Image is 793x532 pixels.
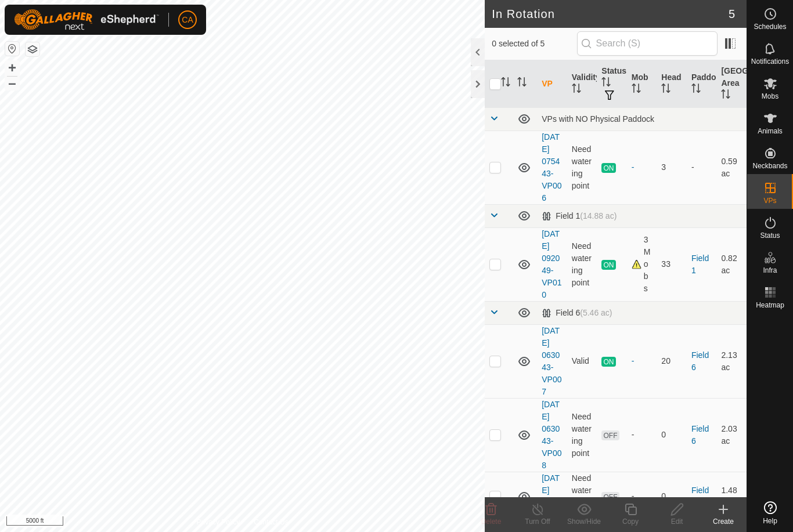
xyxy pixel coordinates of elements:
button: – [5,76,19,90]
td: Valid [567,324,597,398]
td: 0.82 ac [716,227,747,301]
a: Help [747,497,793,529]
a: Contact Us [254,517,288,527]
a: [DATE] 075443-VP006 [542,132,561,202]
th: Validity [567,60,597,108]
div: VPs with NO Physical Paddock [542,114,742,124]
td: 33 [657,227,687,301]
td: 0.59 ac [716,131,747,204]
p-sorticon: Activate to sort [572,85,581,95]
span: Status [760,232,780,239]
span: Delete [481,517,502,526]
span: Mobs [762,93,778,100]
span: Help [763,517,777,524]
a: [DATE] 204144 [542,473,560,519]
div: Turn Off [514,516,561,527]
span: (14.88 ac) [580,211,617,220]
span: Notifications [751,58,789,65]
div: Create [700,516,747,527]
div: Show/Hide [561,516,607,527]
input: Search (S) [577,31,718,56]
img: Gallagher Logo [14,9,159,30]
span: CA [182,14,193,26]
span: Infra [763,267,777,274]
th: Mob [627,60,657,108]
span: ON [601,163,615,173]
th: Paddock [687,60,717,108]
span: Animals [758,128,783,135]
p-sorticon: Activate to sort [501,79,510,88]
p-sorticon: Activate to sort [691,85,701,95]
a: Privacy Policy [197,517,240,527]
h2: In Rotation [492,7,729,21]
div: Copy [607,516,654,527]
th: Head [657,60,687,108]
a: [DATE] 063043-VP007 [542,326,561,396]
td: 2.03 ac [716,398,747,472]
td: - [687,131,717,204]
th: VP [537,60,567,108]
a: [DATE] 063043-VP008 [542,400,561,470]
div: - [632,429,653,441]
span: 5 [729,5,735,23]
td: 0 [657,472,687,521]
td: 20 [657,324,687,398]
span: Neckbands [752,162,787,169]
button: Map Layers [26,42,39,56]
div: Field 1 [542,211,617,221]
div: Edit [654,516,700,527]
td: Need watering point [567,227,597,301]
p-sorticon: Activate to sort [721,91,730,100]
td: Need watering point [567,131,597,204]
span: 0 selected of 5 [492,38,576,50]
span: Heatmap [756,302,784,309]
div: - [632,490,653,502]
button: + [5,61,19,75]
button: Reset Map [5,42,19,56]
td: 3 [657,131,687,204]
span: OFF [601,492,619,502]
span: ON [601,357,615,367]
th: [GEOGRAPHIC_DATA] Area [716,60,747,108]
span: (5.46 ac) [580,308,612,317]
a: Field 6 [691,350,709,372]
a: Field 1 [691,254,709,275]
p-sorticon: Activate to sort [661,85,671,95]
span: VPs [763,197,776,204]
p-sorticon: Activate to sort [517,79,527,88]
td: 2.13 ac [716,324,747,398]
a: Field 6 [691,486,709,507]
div: Field 6 [542,308,612,318]
p-sorticon: Activate to sort [601,79,611,88]
span: Schedules [754,23,786,30]
td: Need watering point [567,472,597,521]
span: ON [601,260,615,270]
div: - [632,161,653,173]
a: [DATE] 092049-VP010 [542,229,561,299]
span: OFF [601,430,619,440]
td: 0 [657,398,687,472]
th: Status [597,60,627,108]
a: Field 6 [691,424,709,446]
td: 1.48 ac [716,472,747,521]
td: Need watering point [567,398,597,472]
p-sorticon: Activate to sort [632,85,641,95]
div: 3 Mobs [632,234,653,295]
div: - [632,355,653,367]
